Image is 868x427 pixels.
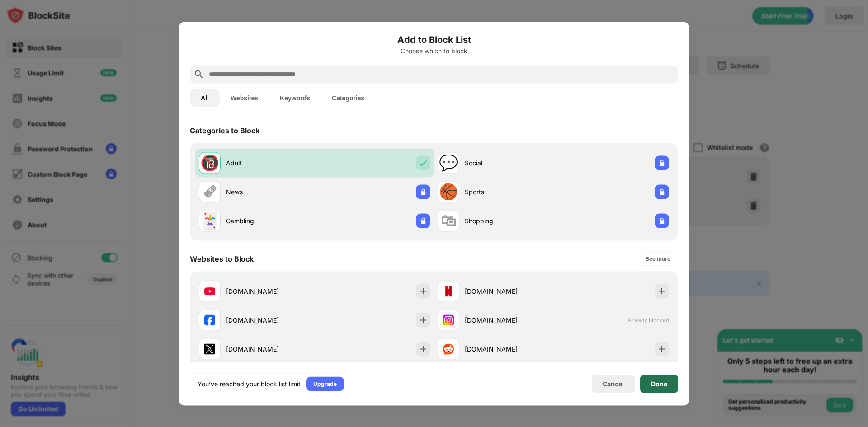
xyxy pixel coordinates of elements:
[226,187,315,197] div: News
[226,216,315,225] div: Gambling
[193,69,204,80] img: search.svg
[226,315,315,325] div: [DOMAIN_NAME]
[651,380,667,387] div: Done
[200,211,219,230] div: 🃏
[313,379,337,388] div: Upgrade
[603,380,624,388] div: Cancel
[204,343,215,354] img: favicons
[200,154,219,172] div: 🔞
[627,317,669,324] span: Already blocked
[465,286,553,296] div: [DOMAIN_NAME]
[465,315,553,325] div: [DOMAIN_NAME]
[465,216,553,225] div: Shopping
[190,254,254,263] div: Websites to Block
[321,89,375,107] button: Categories
[465,158,553,168] div: Social
[646,254,670,263] div: See more
[439,154,458,172] div: 💬
[190,47,678,54] div: Choose which to block
[226,286,315,296] div: [DOMAIN_NAME]
[220,89,269,107] button: Websites
[465,187,553,197] div: Sports
[443,314,454,325] img: favicons
[226,344,315,354] div: [DOMAIN_NAME]
[190,126,259,135] div: Categories to Block
[202,183,217,201] div: 🗞
[439,183,458,201] div: 🏀
[204,314,215,325] img: favicons
[441,211,456,230] div: 🛍
[190,33,678,46] h6: Add to Block List
[190,89,220,107] button: All
[269,89,321,107] button: Keywords
[443,343,454,354] img: favicons
[465,344,553,354] div: [DOMAIN_NAME]
[204,286,215,296] img: favicons
[226,158,315,168] div: Adult
[443,286,454,296] img: favicons
[198,379,301,388] div: You’ve reached your block list limit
